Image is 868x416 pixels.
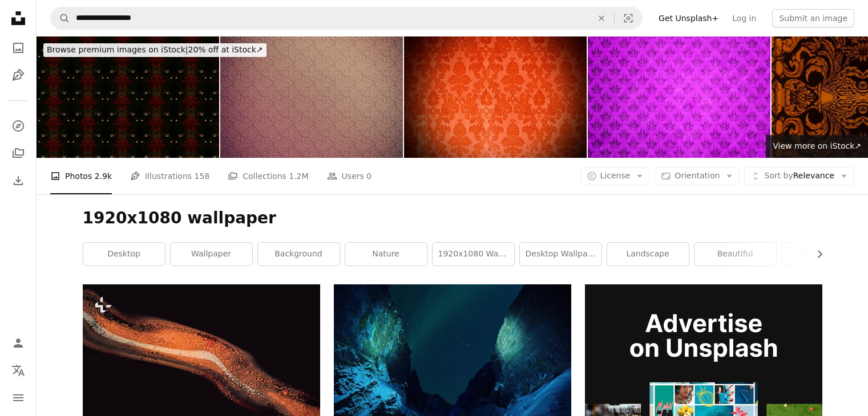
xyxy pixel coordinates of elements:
[7,169,30,192] a: Download History
[782,243,863,266] a: mountain
[228,158,308,194] a: Collections 1.2M
[83,208,822,229] h1: 1920x1080 wallpaper
[366,170,372,182] span: 0
[345,243,427,266] a: nature
[289,170,308,182] span: 1.2M
[580,167,651,185] button: License
[615,7,642,29] button: Visual search
[675,171,720,180] span: Orientation
[7,36,30,59] a: Photos
[404,36,587,158] img: Red Vintage Background
[334,358,571,369] a: northern lights
[327,158,372,194] a: Users 0
[7,64,30,87] a: Illustrations
[258,243,340,266] a: background
[83,243,165,266] a: desktop
[7,142,30,165] a: Collections
[655,167,740,185] button: Orientation
[695,243,776,266] a: beautiful
[520,243,601,266] a: desktop wallpaper
[809,243,822,266] button: scroll list to the right
[764,171,793,180] span: Sort by
[37,36,219,158] img: Vintage shabby background with classy patterns
[50,7,643,30] form: Find visuals sitewide
[772,9,854,27] button: Submit an image
[195,170,210,182] span: 158
[589,7,614,29] button: Clear
[725,9,763,27] a: Log in
[588,36,770,158] img: abstract damask grunge background
[773,141,861,150] span: View more on iStock ↗
[220,36,403,158] img: Beige festive retro vignette background, with ornate pattern
[51,7,70,29] button: Search Unsplash
[600,171,631,180] span: License
[607,243,689,266] a: landscape
[130,158,209,194] a: Illustrations 158
[7,359,30,382] button: Language
[7,332,30,354] a: Log in / Sign up
[83,346,320,356] a: a close up of an orange substance on a black background
[766,135,868,158] a: View more on iStock↗
[43,43,267,57] div: 20% off at iStock ↗
[171,243,252,266] a: wallpaper
[37,36,273,64] a: Browse premium images on iStock|20% off at iStock↗
[764,170,834,182] span: Relevance
[652,9,725,27] a: Get Unsplash+
[47,45,188,54] span: Browse premium images on iStock |
[433,243,514,266] a: 1920x1080 wallpaper anime
[7,386,30,409] button: Menu
[744,167,854,185] button: Sort byRelevance
[7,115,30,137] a: Explore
